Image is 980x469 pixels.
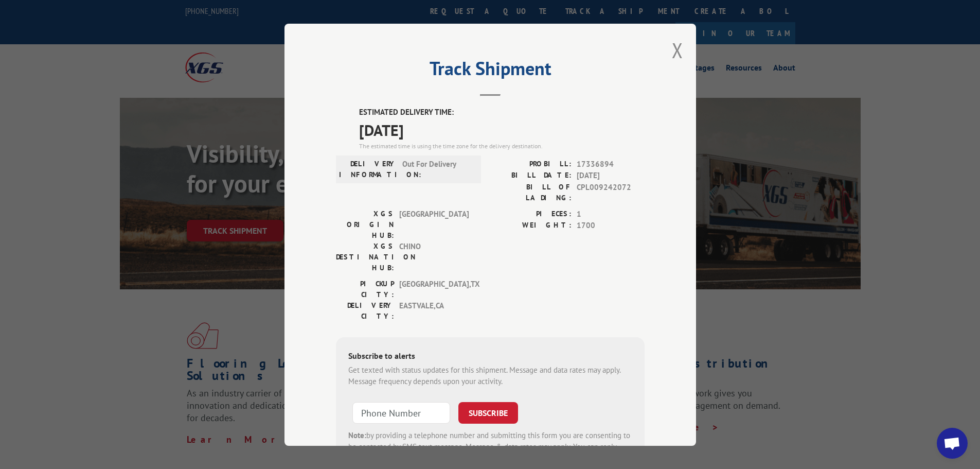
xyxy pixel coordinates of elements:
span: [GEOGRAPHIC_DATA] [399,208,469,240]
label: DELIVERY CITY: [336,300,394,321]
span: [DATE] [359,118,645,141]
label: PIECES: [490,208,572,220]
div: Open chat [937,428,968,459]
label: PICKUP CITY: [336,278,394,300]
label: BILL OF LADING: [490,181,572,203]
span: EASTVALE , CA [399,300,469,321]
span: [DATE] [577,170,645,182]
label: DELIVERY INFORMATION: [339,158,397,180]
button: Close modal [672,37,683,64]
label: XGS DESTINATION HUB: [336,240,394,273]
input: Phone Number [352,402,450,423]
div: by providing a telephone number and submitting this form you are consenting to be contacted by SM... [348,429,632,464]
span: 1700 [577,220,645,232]
label: ESTIMATED DELIVERY TIME: [359,107,645,118]
span: CHINO [399,240,469,273]
button: SUBSCRIBE [458,402,518,423]
label: BILL DATE: [490,170,572,182]
span: CPL009242072 [577,181,645,203]
h2: Track Shipment [336,61,645,81]
span: [GEOGRAPHIC_DATA] , TX [399,278,469,300]
span: 17336894 [577,158,645,170]
div: Get texted with status updates for this shipment. Message and data rates may apply. Message frequ... [348,364,632,387]
span: 1 [577,208,645,220]
strong: Note: [348,430,366,440]
div: Subscribe to alerts [348,349,632,364]
label: WEIGHT: [490,220,572,232]
label: PROBILL: [490,158,572,170]
label: XGS ORIGIN HUB: [336,208,394,240]
div: The estimated time is using the time zone for the delivery destination. [359,141,645,150]
span: Out For Delivery [402,158,472,180]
